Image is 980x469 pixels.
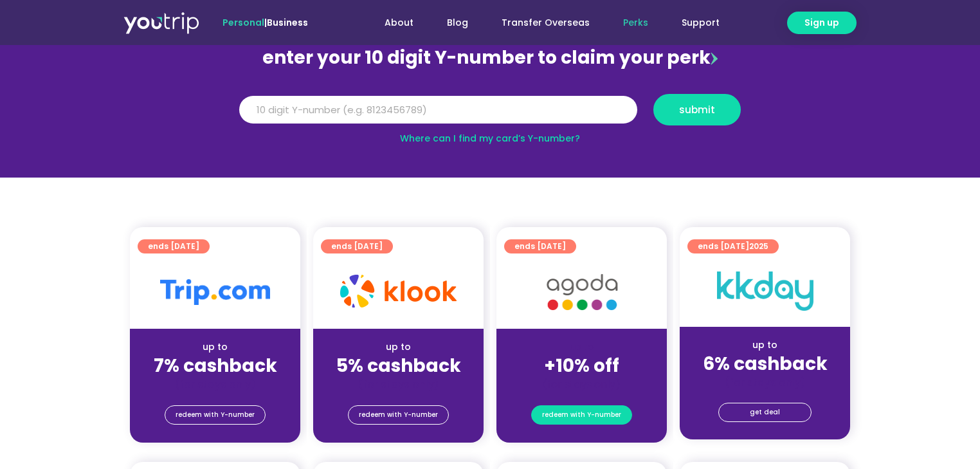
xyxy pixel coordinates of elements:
span: Personal [222,16,264,29]
span: | [222,16,308,29]
nav: Menu [343,11,736,35]
a: Sign up [787,12,857,34]
span: redeem with Y-number [359,406,438,424]
span: get deal [750,403,780,421]
span: ends [DATE] [514,239,566,253]
div: up to [140,340,290,354]
a: ends [DATE] [138,239,210,253]
span: 2025 [749,241,768,252]
div: (for stays only) [507,378,657,391]
span: ends [DATE] [698,239,768,253]
a: Where can I find my card’s Y-number? [400,132,580,145]
div: up to [323,340,473,354]
div: (for stays only) [140,378,290,391]
a: redeem with Y-number [348,405,449,425]
a: redeem with Y-number [531,405,632,425]
span: Sign up [804,16,839,30]
div: (for stays only) [690,376,840,389]
a: get deal [718,403,812,422]
span: submit [679,105,715,115]
a: ends [DATE]2025 [687,239,779,253]
span: up to [570,340,594,353]
div: up to [690,338,840,352]
a: Support [665,11,736,35]
a: redeem with Y-number [165,405,266,425]
strong: 5% cashback [336,353,461,378]
strong: +10% off [544,353,619,378]
span: redeem with Y-number [542,406,621,424]
a: ends [DATE] [321,239,393,253]
span: redeem with Y-number [176,406,255,424]
form: Y Number [239,94,741,135]
span: ends [DATE] [331,239,383,253]
button: submit [653,94,741,125]
input: 10 digit Y-number (e.g. 8123456789) [239,96,637,124]
a: About [368,11,430,35]
a: Blog [430,11,485,35]
strong: 7% cashback [154,353,277,378]
strong: 6% cashback [703,351,828,376]
a: Perks [606,11,665,35]
a: ends [DATE] [504,239,576,253]
a: Transfer Overseas [485,11,606,35]
div: enter your 10 digit Y-number to claim your perk [233,41,747,75]
span: ends [DATE] [148,239,199,253]
a: Business [267,16,308,29]
div: (for stays only) [323,378,473,391]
